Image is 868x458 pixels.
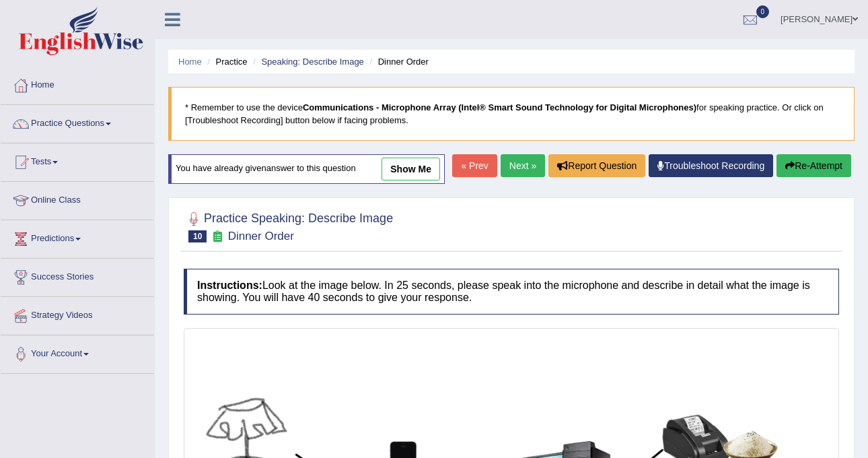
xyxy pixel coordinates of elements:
[168,87,855,141] blockquote: * Remember to use the device for speaking practice. Or click on [Troubleshoot Recording] button b...
[184,269,839,314] h4: Look at the image below. In 25 seconds, please speak into the microphone and describe in detail w...
[184,209,393,242] h2: Practice Speaking: Describe Image
[228,230,294,242] small: Dinner Order
[501,154,545,177] a: Next »
[649,154,773,177] a: Troubleshoot Recording
[168,154,445,184] div: You have already given answer to this question
[188,230,207,242] span: 10
[452,154,497,177] a: « Prev
[548,154,645,177] button: Report Question
[1,259,154,292] a: Success Stories
[1,297,154,331] a: Strategy Videos
[1,105,154,139] a: Practice Questions
[1,143,154,177] a: Tests
[756,5,770,18] span: 0
[1,182,154,216] a: Online Class
[204,55,247,68] li: Practice
[197,280,262,291] b: Instructions:
[303,102,696,112] b: Communications - Microphone Array (Intel® Smart Sound Technology for Digital Microphones)
[1,220,154,254] a: Predictions
[776,154,851,177] button: Re-Attempt
[382,158,440,181] a: show me
[178,57,202,67] a: Home
[1,67,154,100] a: Home
[366,55,428,68] li: Dinner Order
[261,57,363,67] a: Speaking: Describe Image
[210,230,224,243] small: Exam occurring question
[1,335,154,369] a: Your Account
